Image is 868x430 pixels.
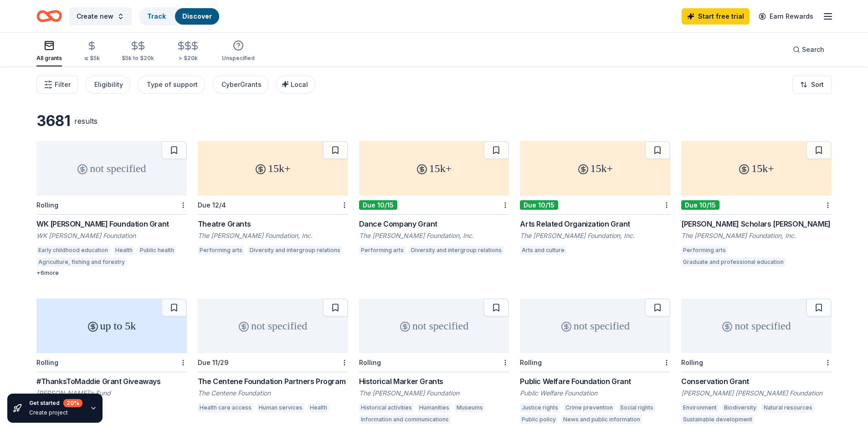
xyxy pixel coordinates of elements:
div: Public health [138,246,176,255]
div: Rolling [681,359,703,366]
div: 20 % [63,399,82,407]
div: The [PERSON_NAME] Foundation, Inc. [359,231,509,240]
div: ≤ $5k [84,55,100,62]
div: Get started [29,399,82,407]
div: Rolling [520,359,542,366]
a: Discover [182,12,212,20]
div: Natural resources [762,403,814,412]
div: [PERSON_NAME] [PERSON_NAME] Foundation [681,389,832,398]
div: > $20k [176,55,200,62]
div: Public Welfare Foundation [520,389,670,398]
div: The [PERSON_NAME] Foundation, Inc. [681,231,832,240]
div: not specified [36,141,187,196]
div: not specified [681,298,832,353]
div: All grants [36,55,62,62]
div: Sustainable development [681,415,754,424]
div: Due 11/29 [198,359,228,366]
div: Arts and culture [520,246,566,255]
div: Biodiversity [722,403,758,412]
div: Dance Company Grant [359,218,509,229]
div: The Centene Foundation [198,389,348,398]
button: Create new [69,7,132,25]
div: Diversity and intergroup relations [409,246,503,255]
div: The [PERSON_NAME] Foundation, Inc. [198,231,348,240]
div: Historical activities [359,403,414,412]
span: Search [802,44,824,55]
button: Sort [792,76,832,94]
div: Performing arts [359,246,406,255]
div: Arts Related Organization Grant [520,218,670,229]
span: Sort [811,79,824,90]
button: Search [786,40,832,59]
div: Health care access [198,403,253,412]
button: Type of support [138,76,205,94]
div: 3681 [36,112,71,130]
button: All grants [36,36,62,66]
div: Health [308,403,329,412]
div: Public Welfare Foundation Grant [520,376,670,387]
button: Unspecified [222,36,255,66]
div: [PERSON_NAME] Scholars [PERSON_NAME] [681,218,832,229]
a: up to 5kRolling#ThanksToMaddie Grant Giveaways[PERSON_NAME]'s FundDomesticated animals [36,298,187,415]
button: TrackDiscover [139,7,220,25]
a: 15k+Due 12/4Theatre GrantsThe [PERSON_NAME] Foundation, Inc.Performing artsDiversity and intergro... [198,141,348,258]
div: Performing arts [681,246,728,255]
div: Health [113,246,134,255]
button: Eligibility [85,76,130,94]
div: Museums [455,403,485,412]
div: Rolling [359,359,381,366]
div: Eligibility [94,79,123,90]
div: Due 10/15 [681,200,719,210]
div: News and public information [561,415,642,424]
a: Start free trial [682,8,750,25]
div: Early childhood education [36,246,110,255]
div: Rolling [36,359,58,366]
div: not specified [198,298,348,353]
div: 15k+ [198,141,348,196]
div: Unspecified [222,55,255,62]
div: Historical Marker Grants [359,376,509,387]
div: Due 10/15 [359,200,397,210]
div: 15k+ [520,141,670,196]
a: not specifiedRollingHistorical Marker GrantsThe [PERSON_NAME] FoundationHistorical activitiesHuma... [359,298,509,427]
span: Local [291,81,308,88]
div: WK [PERSON_NAME] Foundation Grant [36,218,187,229]
div: Environment [681,403,719,412]
div: Graduate and professional education [681,258,786,267]
a: Track [147,12,166,20]
div: up to 5k [36,298,187,353]
div: 15k+ [681,141,832,196]
div: not specified [520,298,670,353]
a: not specifiedRollingPublic Welfare Foundation GrantPublic Welfare FoundationJustice rightsCrime p... [520,298,670,427]
div: Performing arts [198,246,244,255]
button: ≤ $5k [84,37,100,66]
div: #ThanksToMaddie Grant Giveaways [36,376,187,387]
div: Social rights [618,403,655,412]
div: The [PERSON_NAME] Foundation [359,389,509,398]
div: The [PERSON_NAME] Foundation, Inc. [520,231,670,240]
span: Filter [55,79,71,90]
a: 15k+Due 10/15Dance Company GrantThe [PERSON_NAME] Foundation, Inc.Performing artsDiversity and in... [359,141,509,258]
div: $5k to $20k [122,55,154,62]
a: not specifiedRollingWK [PERSON_NAME] Foundation GrantWK [PERSON_NAME] FoundationEarly childhood e... [36,141,187,277]
div: Conservation Grant [681,376,832,387]
div: Due 12/4 [198,201,226,209]
div: WK [PERSON_NAME] Foundation [36,231,187,240]
div: Justice rights [520,403,560,412]
div: not specified [359,298,509,353]
div: Human services [257,403,304,412]
div: Type of support [147,79,198,90]
div: Crime prevention [564,403,615,412]
div: Information and communications [359,415,451,424]
span: Create new [77,11,113,22]
a: 15k+Due 10/15[PERSON_NAME] Scholars [PERSON_NAME]The [PERSON_NAME] Foundation, Inc.Performing art... [681,141,832,269]
button: $5k to $20k [122,37,154,66]
button: CyberGrants [212,76,269,94]
div: The Centene Foundation Partners Program [198,376,348,387]
a: Earn Rewards [753,8,819,25]
div: Rolling [36,201,58,209]
a: Home [36,5,62,27]
div: + 6 more [36,269,187,277]
button: > $20k [176,37,200,66]
div: Agriculture, fishing and forestry [36,258,127,267]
